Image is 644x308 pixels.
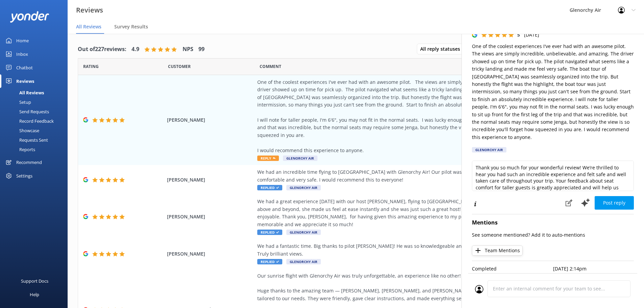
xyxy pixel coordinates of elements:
div: We had a fantastic time. Big thanks to pilot [PERSON_NAME]! He was so knowledgeable and made sure... [257,242,565,258]
span: Replied [257,230,282,235]
span: Replied [257,259,282,264]
span: [PERSON_NAME] [167,116,254,124]
span: 5 [517,31,520,38]
div: Chatbot [16,61,33,74]
span: Question [260,63,281,70]
span: Glenorchy Air [283,156,317,161]
h4: 99 [198,45,205,54]
span: Date [168,63,191,70]
a: All Reviews [4,88,68,97]
span: Date [83,63,99,70]
div: Send Requests [4,107,49,116]
span: [PERSON_NAME] [167,213,254,220]
p: [DATE] 2:14pm [553,265,634,273]
h4: Mentions [472,218,634,227]
p: [DATE] [524,31,539,39]
div: Setup [4,97,31,107]
div: Reviews [16,74,34,88]
div: We had a great experience [DATE] with our host [PERSON_NAME], flying to [GEOGRAPHIC_DATA] and exp... [257,198,565,228]
a: Record Feedback [4,116,68,126]
div: Settings [16,169,32,183]
h4: Out of 227 reviews: [78,45,126,54]
div: Recommend [16,156,42,169]
p: One of the coolest experiences I've ever had with an awesome pilot. The views are simply incredib... [472,43,634,141]
p: Completed [472,265,553,273]
a: Showcase [4,126,68,135]
button: Post reply [595,196,634,210]
img: user_profile.svg [475,285,483,293]
div: Requests Sent [4,135,48,145]
span: [PERSON_NAME] [167,250,254,258]
span: Survey Results [114,23,148,30]
span: Glenorchy Air [286,185,321,190]
h4: 4.9 [132,45,139,54]
a: Send Requests [4,107,68,116]
div: Help [30,288,39,301]
a: Requests Sent [4,135,68,145]
div: Home [16,34,29,47]
span: All reply statuses [420,45,464,53]
textarea: Thank you so much for your wonderful review! We’re thrilled to hear you had such an incredible ex... [472,161,634,191]
button: Team Mentions [472,245,523,256]
div: One of the coolest experiences I've ever had with an awesome pilot. The views are simply incredib... [257,78,565,154]
span: Glenorchy Air [286,230,321,235]
img: yonder-white-logo.png [10,11,49,22]
span: Glenorchy Air [286,259,321,264]
h4: NPS [183,45,193,54]
div: Glenorchy Air [472,147,506,152]
p: See someone mentioned? Add it to auto-mentions [472,231,634,239]
h3: Reviews [76,5,103,16]
a: Setup [4,97,68,107]
div: Inbox [16,47,28,61]
div: We had an incredible time flying to [GEOGRAPHIC_DATA] with Glenorchy Air! Our pilot was [PERSON_N... [257,168,565,184]
div: Support Docs [21,274,48,288]
div: All Reviews [4,88,44,97]
span: All Reviews [76,23,101,30]
span: Reply [257,156,279,161]
div: Record Feedback [4,116,54,126]
span: Replied [257,185,282,190]
a: Reports [4,145,68,154]
div: Reports [4,145,35,154]
span: [PERSON_NAME] [167,176,254,184]
div: Showcase [4,126,39,135]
